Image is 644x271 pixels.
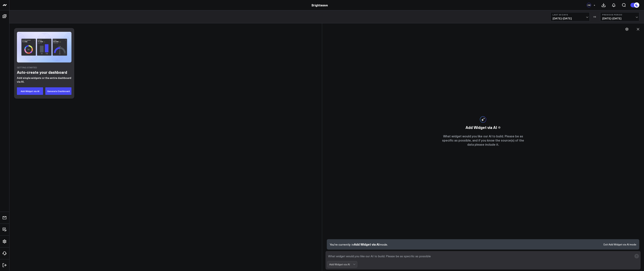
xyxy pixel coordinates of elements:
[603,243,636,246] button: Exit Add Widget via AI mode
[587,3,591,7] div: EW
[329,263,353,266] div: Add Widget via AI
[594,4,595,6] span: +
[45,87,71,95] button: Generate Dashboard
[17,69,71,75] h2: Auto-create your dashboard
[466,125,497,130] span: Add Widget via AI
[551,12,590,21] button: Last 30 Days[DATE]-[DATE]
[592,16,598,18] div: VS
[441,134,525,146] p: What widget would you like our AI to build. Please be as specific as possible, and if you know th...
[17,66,71,69] div: Getting Started
[17,76,71,84] p: Add single widgets or the entire dashboard via AI.
[553,14,588,16] b: Last 30 Days
[312,3,328,7] a: Brightwave
[602,14,637,16] b: Previous Period
[592,3,597,7] button: +
[354,242,379,246] span: Add Widget via AI
[553,17,588,20] span: [DATE] - [DATE]
[600,12,639,21] button: Previous Period[DATE]-[DATE]
[602,17,637,20] span: [DATE] - [DATE]
[330,242,388,247] p: You're currently in mode.
[17,87,43,95] button: Add Widget via AI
